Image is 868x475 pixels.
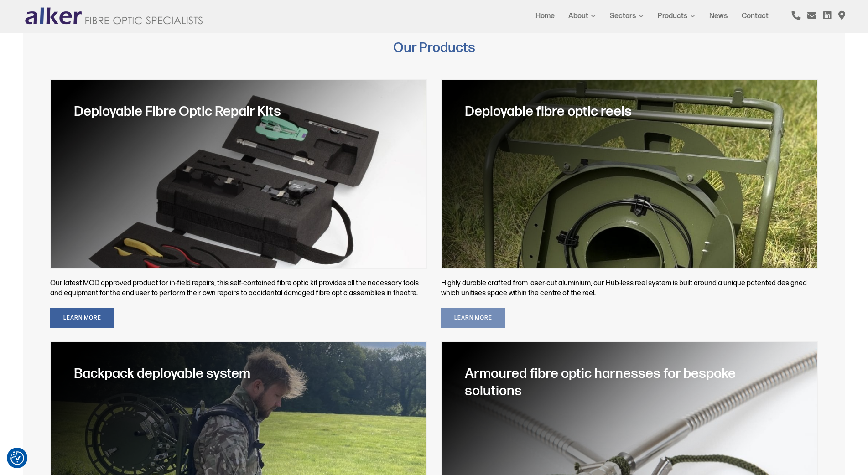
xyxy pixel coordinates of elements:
[465,365,795,400] h3: Armoured fibre optic harnesses for bespoke solutions
[74,103,404,120] h3: Deployable Fibre Optic Repair Kits
[742,12,769,21] a: Contact
[568,12,588,21] a: About
[23,7,205,26] img: logo.png
[535,12,555,21] a: Home
[465,103,795,120] h3: Deployable fibre optic reels
[50,39,818,57] h3: Our Products
[50,279,427,299] p: Our latest MOD approved product for in-field repairs, this self-contained fibre optic kit provide...
[709,12,728,21] a: News
[441,279,818,299] p: Highly durable crafted from laser-cut aluminium, our Hub-less reel system is built around a uniqu...
[74,365,404,382] h3: Backpack deployable system
[441,308,505,328] a: Learn More
[658,12,688,21] a: Products
[10,451,24,465] img: Revisit consent button
[10,451,24,465] button: Consent Preferences
[610,12,636,21] a: Sectors
[50,308,114,328] a: Learn More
